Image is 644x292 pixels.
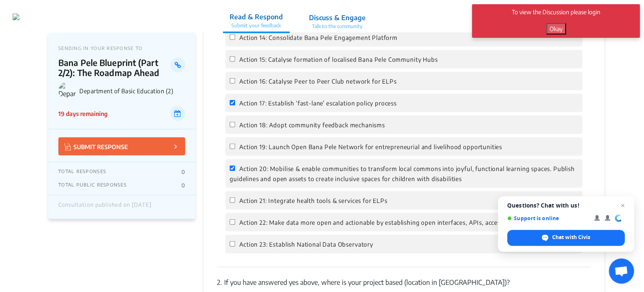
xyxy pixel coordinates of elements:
input: Action 20: Mobilise & enable communities to transform local commons into joyful, functional learn... [230,166,235,171]
input: Action 14: Consolidate Bana Pele Engagement Platform [230,34,235,40]
span: Action 20: Mobilise & enable communities to transform local commons into joyful, functional learn... [230,165,574,182]
span: Action 23: Establish National Data Observatory [239,241,373,248]
span: Action 18: Adopt community feedback mechanisms [239,121,385,129]
span: Support is online [507,215,588,221]
img: Department of Basic Education (2) logo [58,82,76,100]
p: Discuss & Engage [309,13,366,23]
p: 0 [181,168,185,175]
p: Read & Respond [230,12,283,22]
img: 2wffpoq67yek4o5dgscb6nza9j7d [13,13,19,20]
div: Consultation published on [DATE] [58,202,152,213]
div: Open chat [609,258,634,284]
span: Action 15: Catalyse formation of localised Bana Pele Community Hubs [239,56,437,63]
p: 0 [181,182,185,189]
p: TOTAL PUBLIC RESPONSES [58,182,127,189]
span: Action 17: Establish ‘fast-lane’ escalation policy process [239,100,397,107]
input: Action 21: Integrate health tools & services for ELPs [230,197,235,203]
p: SUBMIT RESPONSE [65,142,128,151]
button: Okay [546,23,566,34]
p: Submit your feedback [230,22,283,29]
span: Action 19: Launch Open Bana Pele Network for entrepreneurial and livelihood opportunities [239,143,502,150]
input: Action 22: Make data more open and actionable by establishing open interfaces, APIs, access proto... [230,219,235,225]
img: Vector.jpg [65,143,71,150]
input: Action 19: Launch Open Bana Pele Network for entrepreneurial and livelihood opportunities [230,144,235,149]
p: To view the Discussion please login [482,8,629,16]
span: 2. [217,278,222,287]
span: Close chat [618,200,628,210]
p: Talk to the community [309,23,366,30]
p: SENDING IN YOUR RESPONSE TO [58,45,185,51]
p: TOTAL RESPONSES [58,168,106,175]
input: Action 15: Catalyse formation of localised Bana Pele Community Hubs [230,56,235,62]
button: SUBMIT RESPONSE [58,137,185,155]
p: Department of Basic Education (2) [79,87,185,95]
input: Action 16: Catalyse Peer to Peer Club network for ELPs [230,78,235,84]
p: If you have answered yes above, where is your project based (location in [GEOGRAPHIC_DATA])? [217,277,591,287]
span: Chat with Civis [552,234,590,241]
input: Action 23: Establish National Data Observatory [230,241,235,247]
input: Action 17: Establish ‘fast-lane’ escalation policy process [230,100,235,105]
span: Action 21: Integrate health tools & services for ELPs [239,197,387,204]
span: Action 16: Catalyse Peer to Peer Club network for ELPs [239,78,396,85]
div: Chat with Civis [507,230,625,246]
span: Action 14: Consolidate Bana Pele Engagement Platform [239,34,398,41]
p: 19 days remaining [58,109,107,118]
span: Questions? Chat with us! [507,202,625,209]
input: Action 18: Adopt community feedback mechanisms [230,122,235,127]
span: Action 22: Make data more open and actionable by establishing open interfaces, APIs, access proto... [239,219,532,226]
p: Bana Pele Blueprint (Part 2/2): The Roadmap Ahead [58,58,170,78]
